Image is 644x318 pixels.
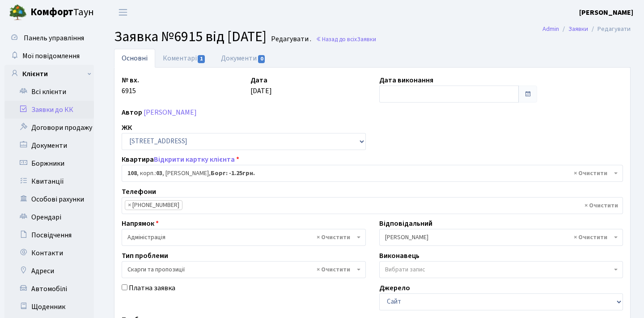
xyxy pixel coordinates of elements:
[4,244,94,262] a: Контакти
[4,155,94,172] a: Боржники
[4,190,94,208] a: Особові рахунки
[4,137,94,155] a: Документи
[127,169,612,178] span: <b>108</b>, корп.: <b>03</b>, Заяць Олександр Олександрович, <b>Борг: -1.25грн.</b>
[112,5,134,20] button: Переключити навігацію
[114,49,155,68] a: Основні
[4,298,94,316] a: Щоденник
[357,35,376,43] span: Заявки
[250,75,267,86] label: Дата
[385,265,425,274] span: Вибрати запис
[379,250,419,261] label: Виконавець
[125,200,182,210] li: +380971088914
[4,172,94,190] a: Квитанції
[122,186,156,197] label: Телефони
[122,154,239,165] label: Квартира
[128,201,131,210] span: ×
[4,83,94,101] a: Всі клієнти
[4,226,94,244] a: Посвідчення
[4,47,94,65] a: Мої повідомлення
[568,24,588,34] a: Заявки
[127,265,355,274] span: Скарги та пропозиції
[317,265,350,274] span: Видалити всі елементи
[4,208,94,226] a: Орендарі
[574,233,607,242] span: Видалити всі елементи
[4,29,94,47] a: Панель управління
[574,169,607,178] span: Видалити всі елементи
[122,165,623,182] span: <b>108</b>, корп.: <b>03</b>, Заяць Олександр Олександрович, <b>Борг: -1.25грн.</b>
[579,7,633,18] a: [PERSON_NAME]
[144,107,197,117] a: [PERSON_NAME]
[379,218,432,229] label: Відповідальний
[258,55,265,63] span: 0
[114,26,267,47] span: Заявка №6915 від [DATE]
[4,262,94,280] a: Адреси
[379,283,410,293] label: Джерело
[9,4,27,21] img: logo.png
[4,119,94,137] a: Договори продажу
[122,261,366,278] span: Скарги та пропозиції
[211,169,255,178] b: Борг: -1.25грн.
[24,33,84,43] span: Панель управління
[379,229,623,246] span: Синельник С.В.
[269,35,311,43] small: Редагувати .
[122,75,139,86] label: № вх.
[542,24,559,34] a: Admin
[122,107,142,118] label: Автор
[122,229,366,246] span: Адміністрація
[213,49,273,68] a: Документи
[198,55,205,63] span: 1
[317,233,350,242] span: Видалити всі елементи
[122,218,159,229] label: Напрямок
[4,65,94,83] a: Клієнти
[156,169,162,178] b: 03
[30,5,73,19] b: Комфорт
[4,280,94,298] a: Автомобілі
[129,283,175,293] label: Платна заявка
[379,75,433,86] label: Дата виконання
[316,35,376,43] a: Назад до всіхЗаявки
[122,250,168,261] label: Тип проблеми
[588,24,631,34] li: Редагувати
[385,233,612,242] span: Синельник С.В.
[244,75,373,103] div: [DATE]
[579,8,633,17] b: [PERSON_NAME]
[22,51,80,61] span: Мої повідомлення
[529,20,644,39] nav: breadcrumb
[4,101,94,119] a: Заявки до КК
[127,233,355,242] span: Адміністрація
[127,169,137,178] b: 108
[154,155,235,164] a: Відкрити картку клієнта
[155,49,213,68] a: Коментарі
[585,201,618,210] span: Видалити всі елементи
[122,122,132,133] label: ЖК
[30,5,94,20] span: Таун
[115,75,244,103] div: 6915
